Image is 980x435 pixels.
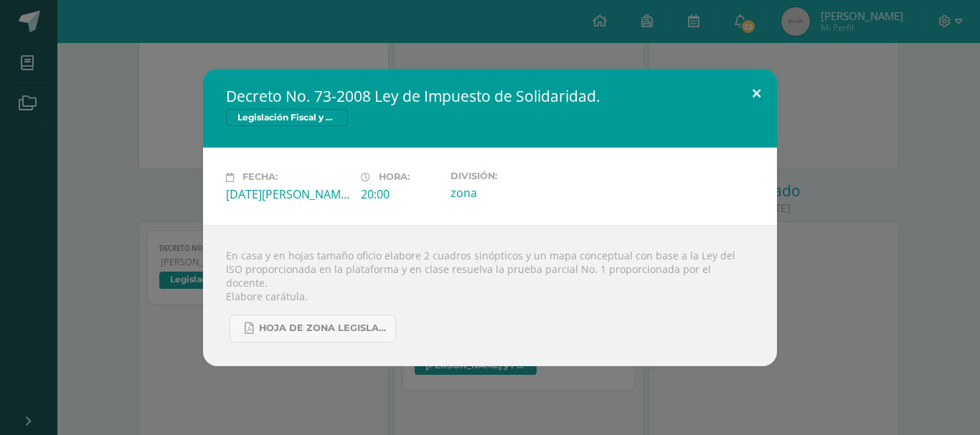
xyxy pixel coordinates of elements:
[451,171,574,181] label: División:
[226,86,754,106] h2: Decreto No. 73-2008 Ley de Impuesto de Solidaridad.
[242,172,278,183] span: Fecha:
[226,109,348,126] span: Legislación Fiscal y Aduanal
[226,186,349,202] div: [DATE][PERSON_NAME]
[451,185,574,201] div: zona
[361,186,439,202] div: 20:00
[259,322,388,334] span: Hoja de zona legislacion fiscal.pdf
[736,69,777,118] button: Close (Esc)
[230,315,396,343] a: Hoja de zona legislacion fiscal.pdf
[379,172,410,183] span: Hora:
[203,225,777,366] div: En casa y en hojas tamaño oficio elabore 2 cuadros sinópticos y un mapa conceptual con base a la ...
